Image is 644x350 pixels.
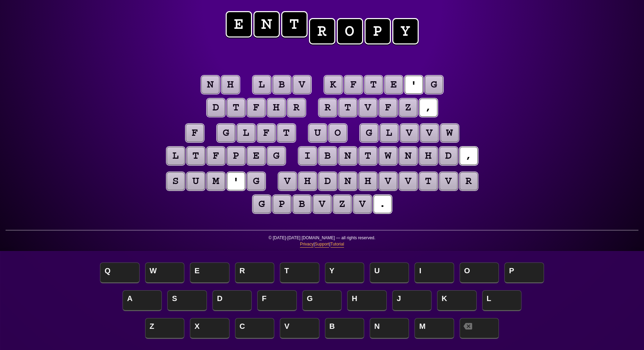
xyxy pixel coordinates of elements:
[281,11,308,37] span: t
[300,241,313,248] a: Privacy
[201,76,219,94] puzzle-tile: n
[353,195,371,213] puzzle-tile: v
[319,147,337,165] puzzle-tile: b
[425,76,443,94] puzzle-tile: g
[207,147,225,165] puzzle-tile: f
[309,18,335,44] span: r
[399,99,417,117] puzzle-tile: z
[319,99,337,117] puzzle-tile: r
[217,124,235,142] puzzle-tile: g
[339,172,357,190] puzzle-tile: n
[379,99,397,117] puzzle-tile: f
[273,195,291,213] puzzle-tile: p
[419,147,437,165] puzzle-tile: h
[419,172,437,190] puzzle-tile: t
[400,124,418,142] puzzle-tile: v
[227,172,245,190] puzzle-tile: '
[319,172,337,190] puzzle-tile: d
[309,124,327,142] puzzle-tile: u
[299,147,317,165] puzzle-tile: i
[359,147,377,165] puzzle-tile: t
[187,147,205,165] puzzle-tile: t
[167,172,185,190] puzzle-tile: s
[267,99,285,117] puzzle-tile: h
[331,241,344,248] a: Tutorial
[207,99,225,117] puzzle-tile: d
[365,18,391,44] span: p
[399,172,417,190] puzzle-tile: v
[359,172,377,190] puzzle-tile: h
[287,99,306,117] puzzle-tile: r
[221,76,240,94] puzzle-tile: h
[441,124,459,142] puzzle-tile: w
[293,195,311,213] puzzle-tile: b
[339,99,357,117] puzzle-tile: t
[299,172,317,190] puzzle-tile: h
[460,147,478,165] puzzle-tile: ,
[440,172,458,190] puzzle-tile: v
[337,18,363,44] span: o
[379,172,397,190] puzzle-tile: v
[253,11,280,37] span: n
[273,76,291,94] puzzle-tile: b
[379,147,397,165] puzzle-tile: w
[267,147,285,165] puzzle-tile: g
[293,76,311,94] puzzle-tile: v
[227,99,245,117] puzzle-tile: t
[324,76,342,94] puzzle-tile: k
[247,99,265,117] puzzle-tile: f
[380,124,398,142] puzzle-tile: l
[167,147,185,165] puzzle-tile: l
[227,147,245,165] puzzle-tile: p
[207,172,225,190] puzzle-tile: m
[247,172,265,190] puzzle-tile: g
[339,147,357,165] puzzle-tile: n
[333,195,351,213] puzzle-tile: z
[329,124,347,142] puzzle-tile: o
[277,124,295,142] puzzle-tile: t
[313,195,331,213] puzzle-tile: v
[419,99,437,117] puzzle-tile: ,
[365,76,383,94] puzzle-tile: t
[374,195,392,213] puzzle-tile: .
[440,147,458,165] puzzle-tile: d
[187,172,205,190] puzzle-tile: u
[405,76,423,94] puzzle-tile: '
[237,124,255,142] puzzle-tile: l
[344,76,362,94] puzzle-tile: f
[420,124,438,142] puzzle-tile: v
[247,147,265,165] puzzle-tile: e
[460,172,478,190] puzzle-tile: r
[399,147,417,165] puzzle-tile: n
[315,241,329,248] a: Support
[359,99,377,117] puzzle-tile: v
[186,124,204,142] puzzle-tile: f
[253,195,271,213] puzzle-tile: g
[360,124,378,142] puzzle-tile: g
[6,235,638,252] p: © [DATE]-[DATE] [DOMAIN_NAME] — all rights reserved. | |
[385,76,403,94] puzzle-tile: e
[392,18,419,44] span: y
[278,172,296,190] puzzle-tile: v
[257,124,275,142] puzzle-tile: f
[253,76,271,94] puzzle-tile: l
[226,11,252,37] span: e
